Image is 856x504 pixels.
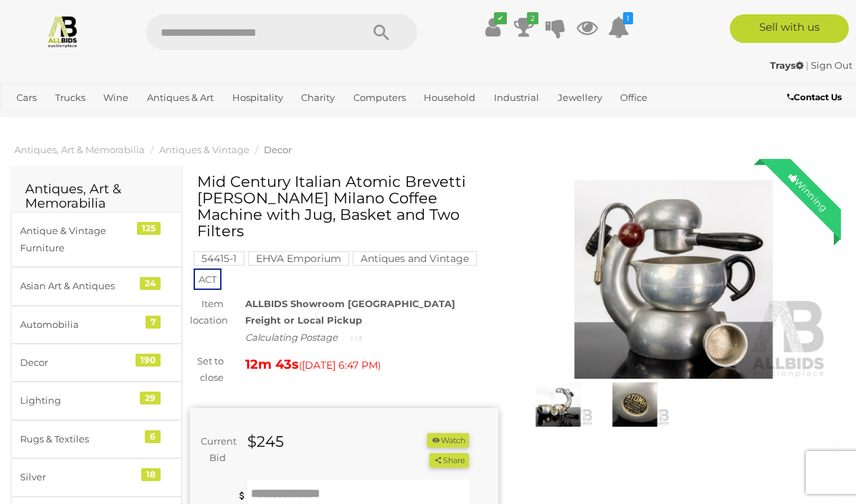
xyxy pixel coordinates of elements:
[264,144,292,155] a: Decor
[811,59,852,71] a: Sign Out
[348,86,412,110] a: Computers
[353,251,477,266] mark: Antiques and Vintage
[141,86,219,110] a: Antiques & Art
[245,357,299,372] strong: 12m 43s
[248,253,349,264] a: EHVA Emporium
[527,12,538,24] i: 2
[20,431,138,447] div: Rugs & Textiles
[59,110,172,133] a: [GEOGRAPHIC_DATA]
[513,14,535,40] a: 2
[346,14,417,50] button: Search
[25,183,168,211] h2: Antiques, Art & Memorabilia
[302,359,378,372] span: [DATE] 6:47 PM
[98,86,134,110] a: Wine
[194,268,222,290] span: ACT
[787,92,842,102] b: Contact Us
[482,14,503,40] a: ✔
[299,359,381,371] span: ( )
[14,144,145,155] a: Antiques, Art & Memorabilia
[770,59,804,71] strong: Trays
[11,86,42,110] a: Cars
[520,180,828,379] img: Mid Century Italian Atomic Brevetti Giordano Robbiati Milano Coffee Machine with Jug, Basket and ...
[730,14,849,43] a: Sell with us
[248,251,349,266] mark: EHVA Emporium
[295,86,341,110] a: Charity
[775,159,841,225] div: Winning
[11,110,52,133] a: Sports
[179,353,234,387] div: Set to close
[245,314,362,326] strong: Freight or Local Pickup
[227,86,289,110] a: Hospitality
[20,354,138,371] div: Decor
[190,433,237,467] div: Current Bid
[194,251,244,266] mark: 54415-1
[245,331,338,343] i: Calculating Postage
[179,296,234,329] div: Item location
[141,468,161,481] div: 18
[614,86,653,110] a: Office
[806,59,809,71] span: |
[159,144,249,155] a: Antiques & Vintage
[770,59,806,71] a: Trays
[245,298,455,309] strong: ALLBIDS Showroom [GEOGRAPHIC_DATA]
[145,430,161,443] div: 6
[135,354,161,367] div: 190
[140,392,161,404] div: 29
[353,253,477,264] a: Antiques and Vintage
[11,382,182,420] a: Lighting 29
[427,433,469,448] li: Watch this item
[20,223,138,256] div: Antique & Vintage Furniture
[488,86,545,110] a: Industrial
[20,316,138,333] div: Automobilia
[20,392,138,409] div: Lighting
[787,89,845,105] a: Contact Us
[137,222,161,235] div: 125
[552,86,608,110] a: Jewellery
[20,278,138,294] div: Asian Art & Antiques
[523,382,593,427] img: Mid Century Italian Atomic Brevetti Giordano Robbiati Milano Coffee Machine with Jug, Basket and ...
[11,267,182,305] a: Asian Art & Antiques 24
[11,212,182,267] a: Antique & Vintage Furniture 125
[146,316,161,329] div: 7
[608,14,629,40] a: 1
[418,86,481,110] a: Household
[351,334,362,342] img: small-loading.gif
[11,344,182,382] a: Decor 190
[623,12,633,24] i: 1
[429,453,469,468] button: Share
[140,277,161,290] div: 24
[46,14,80,48] img: Allbids.com.au
[427,433,469,448] button: Watch
[11,458,182,496] a: Silver 18
[494,12,507,24] i: ✔
[194,253,244,264] a: 54415-1
[49,86,91,110] a: Trucks
[247,432,284,450] strong: $245
[197,173,495,239] h1: Mid Century Italian Atomic Brevetti [PERSON_NAME] Milano Coffee Machine with Jug, Basket and Two ...
[11,306,182,344] a: Automobilia 7
[20,469,138,485] div: Silver
[11,420,182,458] a: Rugs & Textiles 6
[600,382,670,427] img: Mid Century Italian Atomic Brevetti Giordano Robbiati Milano Coffee Machine with Jug, Basket and ...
